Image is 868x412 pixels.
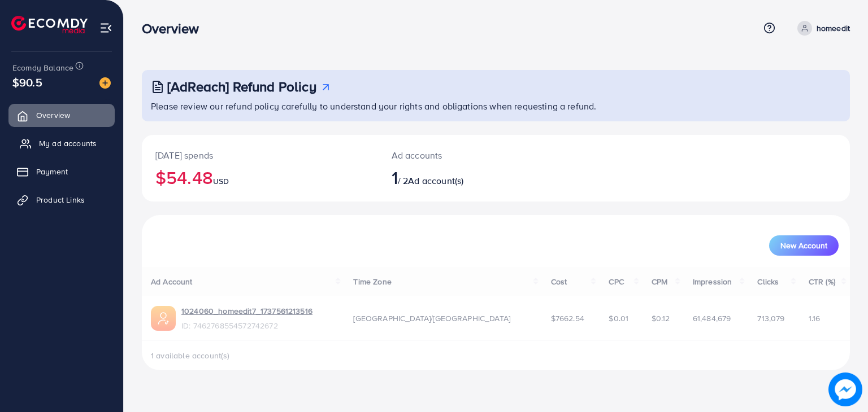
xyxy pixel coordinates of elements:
span: My ad accounts [39,138,97,149]
img: image [99,77,111,89]
a: homeedit [793,21,850,36]
h3: [AdReach] Refund Policy [167,78,316,95]
img: logo [11,16,88,33]
span: New Account [780,242,827,249]
span: Ecomdy Balance [12,62,73,73]
p: Please review our refund policy carefully to understand your rights and obligations when requesti... [151,99,843,113]
button: New Account [769,235,839,256]
h2: $54.48 [155,166,364,188]
a: My ad accounts [8,132,115,155]
span: Ad account(s) [408,174,463,187]
span: USD [213,176,229,187]
span: 1 [392,164,398,190]
span: Product Links [36,194,85,205]
img: image [828,372,862,406]
span: Payment [36,166,68,177]
p: Ad accounts [392,148,541,162]
h3: Overview [142,20,208,37]
h2: / 2 [392,166,541,188]
img: menu [99,21,112,34]
a: Payment [8,160,115,183]
span: Overview [36,109,70,121]
a: Product Links [8,189,115,211]
p: [DATE] spends [155,148,364,162]
p: homeedit [817,21,850,35]
a: Overview [8,104,115,126]
span: $90.5 [12,74,42,90]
